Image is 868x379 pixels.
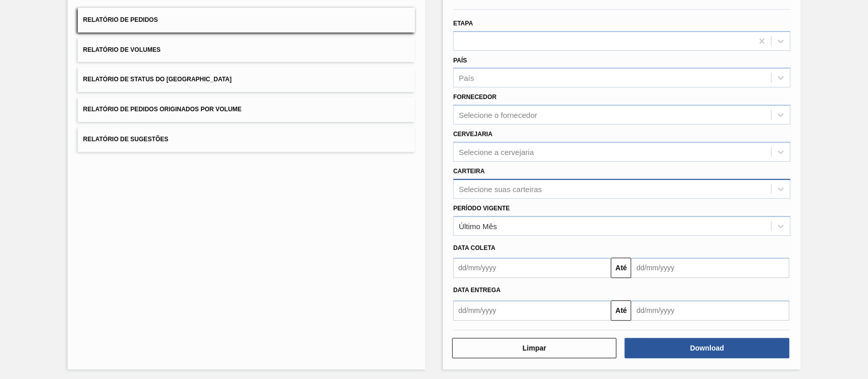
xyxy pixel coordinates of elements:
label: Período Vigente [453,205,510,212]
input: dd/mm/yyyy [631,258,789,278]
button: Relatório de Volumes [78,38,415,62]
div: Último Mês [459,222,497,230]
button: Até [611,300,631,321]
span: Relatório de Pedidos [83,16,158,23]
label: Etapa [453,20,473,27]
div: Selecione suas carteiras [459,184,542,193]
span: Relatório de Status do [GEOGRAPHIC_DATA] [83,76,231,83]
button: Limpar [452,338,616,358]
span: Relatório de Sugestões [83,136,168,143]
button: Relatório de Status do [GEOGRAPHIC_DATA] [78,67,415,92]
button: Relatório de Pedidos [78,8,415,33]
input: dd/mm/yyyy [631,300,789,321]
label: Fornecedor [453,93,496,101]
div: País [459,74,474,82]
span: Relatório de Volumes [83,46,160,53]
div: Selecione o fornecedor [459,111,537,119]
button: Até [611,258,631,278]
span: Data coleta [453,244,495,251]
label: Carteira [453,168,485,175]
button: Relatório de Pedidos Originados por Volume [78,97,415,122]
span: Data entrega [453,287,500,294]
button: Download [624,338,789,358]
span: Relatório de Pedidos Originados por Volume [83,106,242,113]
label: País [453,57,467,64]
label: Cervejaria [453,131,492,138]
input: dd/mm/yyyy [453,258,611,278]
button: Relatório de Sugestões [78,127,415,152]
div: Selecione a cervejaria [459,147,534,156]
input: dd/mm/yyyy [453,300,611,321]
